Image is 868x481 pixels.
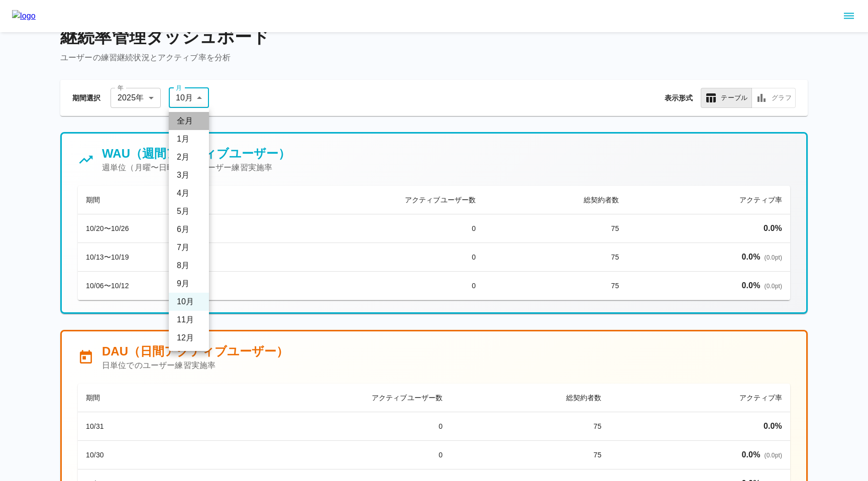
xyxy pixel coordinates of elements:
[169,275,209,293] li: 9 月
[169,166,209,184] li: 3 月
[169,238,209,257] li: 7 月
[169,202,209,220] li: 5 月
[169,220,209,238] li: 6 月
[169,329,209,347] li: 12 月
[169,293,209,311] li: 10 月
[169,112,209,130] li: 全月
[169,130,209,148] li: 1 月
[169,311,209,329] li: 11 月
[169,148,209,166] li: 2 月
[169,257,209,275] li: 8 月
[169,184,209,202] li: 4 月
